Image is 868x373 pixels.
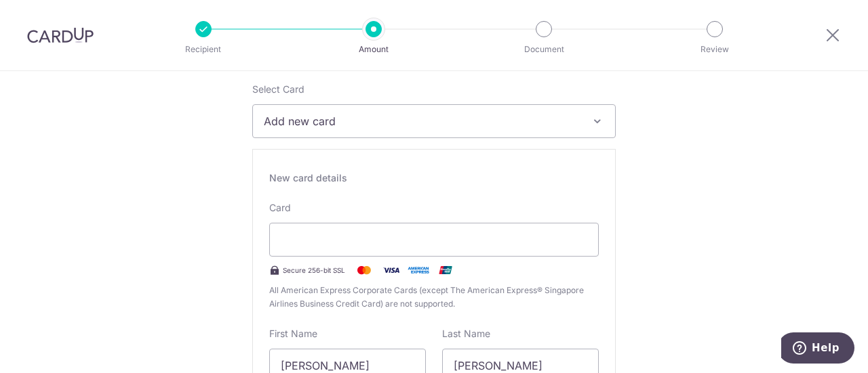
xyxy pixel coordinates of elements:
iframe: Secure card payment input frame [281,232,587,248]
button: Add new card [252,104,616,138]
span: translation missing: en.payables.payment_networks.credit_card.summary.labels.select_card [252,83,304,95]
img: Mastercard [351,262,378,278]
p: Amount [323,43,424,56]
p: Recipient [153,43,254,56]
div: New card details [269,171,599,185]
label: Last Name [442,327,490,341]
label: First Name [269,327,317,341]
span: Secure 256-bit SSL [283,265,345,276]
p: Document [494,43,594,56]
img: .alt.amex [405,262,432,278]
img: CardUp [27,27,94,43]
label: Card [269,201,291,215]
p: Review [665,43,765,56]
img: Visa [378,262,405,278]
span: Add new card [264,113,580,129]
span: All American Express Corporate Cards (except The American Express® Singapore Airlines Business Cr... [269,284,599,311]
img: .alt.unionpay [432,262,459,278]
iframe: Opens a widget where you can find more information [781,332,854,366]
